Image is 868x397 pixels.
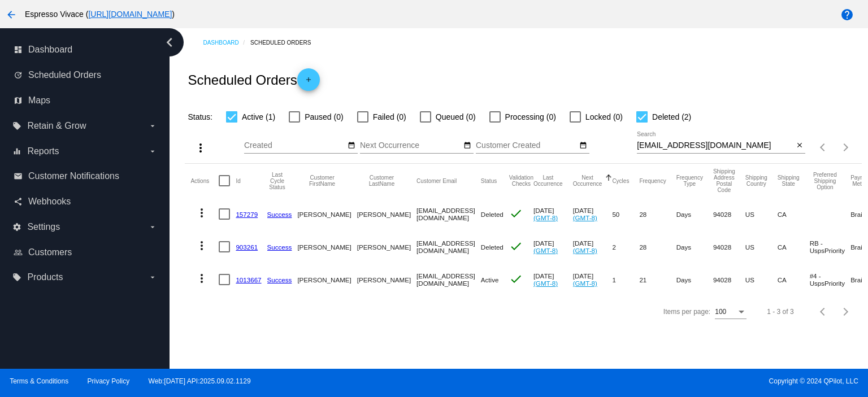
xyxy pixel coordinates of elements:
[533,198,573,230] mat-cell: [DATE]
[481,211,504,218] span: Deleted
[663,308,710,316] div: Items per page:
[533,280,558,287] a: (GMT-8)
[612,198,639,230] mat-cell: 50
[579,141,587,150] mat-icon: date_range
[812,136,835,159] button: Previous page
[357,230,416,263] mat-cell: [PERSON_NAME]
[14,197,23,206] i: share
[28,95,50,106] span: Maps
[840,8,854,21] mat-icon: help
[148,223,157,232] i: arrow_drop_down
[481,177,497,184] button: Change sorting for Status
[148,121,157,130] i: arrow_drop_down
[195,206,209,220] mat-icon: more_vert
[476,141,578,150] input: Customer Created
[639,198,676,230] mat-cell: 28
[416,230,481,263] mat-cell: [EMAIL_ADDRESS][DOMAIN_NAME]
[835,300,857,323] button: Next page
[533,174,563,187] button: Change sorting for LastOccurrenceUtc
[348,141,355,150] mat-icon: date_range
[778,198,810,230] mat-cell: CA
[745,263,778,296] mat-cell: US
[793,140,805,152] button: Clear
[236,211,258,218] a: 157279
[715,308,747,316] mat-select: Items per page:
[5,8,18,21] mat-icon: arrow_back
[188,112,212,121] span: Status:
[357,174,406,187] button: Change sorting for CustomerLastName
[573,174,602,187] button: Change sorting for NextOccurrenceUtc
[533,214,558,221] a: (GMT-8)
[637,141,793,150] input: Search
[12,147,21,156] i: equalizer
[676,263,713,296] mat-cell: Days
[267,172,288,190] button: Change sorting for LastProcessingCycleId
[267,211,292,218] a: Success
[533,230,573,263] mat-cell: [DATE]
[297,230,357,263] mat-cell: [PERSON_NAME]
[194,141,207,155] mat-icon: more_vert
[612,263,639,296] mat-cell: 1
[778,230,810,263] mat-cell: CA
[88,377,130,385] a: Privacy Policy
[505,110,556,124] span: Processing (0)
[188,68,319,91] h2: Scheduled Orders
[509,164,533,198] mat-header-cell: Validation Checks
[573,214,597,221] a: (GMT-8)
[267,243,292,251] a: Success
[416,177,457,184] button: Change sorting for CustomerEmail
[745,198,778,230] mat-cell: US
[573,280,597,287] a: (GMT-8)
[27,272,63,282] span: Products
[14,91,157,110] a: map Maps
[203,34,250,51] a: Dashboard
[481,243,504,251] span: Deleted
[373,110,406,124] span: Failed (0)
[250,34,321,51] a: Scheduled Orders
[12,273,21,282] i: local_offer
[573,263,613,296] mat-cell: [DATE]
[14,66,157,84] a: update Scheduled Orders
[195,272,209,285] mat-icon: more_vert
[302,76,315,89] mat-icon: add
[267,276,292,283] a: Success
[190,164,219,198] mat-header-cell: Actions
[297,174,346,187] button: Change sorting for CustomerFirstName
[416,263,481,296] mat-cell: [EMAIL_ADDRESS][DOMAIN_NAME]
[652,110,691,124] span: Deleted (2)
[481,276,499,283] span: Active
[148,147,157,156] i: arrow_drop_down
[297,263,357,296] mat-cell: [PERSON_NAME]
[713,263,745,296] mat-cell: 94028
[236,243,258,251] a: 903261
[14,248,23,257] i: people_outline
[242,110,275,124] span: Active (1)
[533,263,573,296] mat-cell: [DATE]
[27,222,60,232] span: Settings
[676,230,713,263] mat-cell: Days
[810,230,850,263] mat-cell: RB - UspsPriority
[509,239,523,253] mat-icon: check
[12,223,21,232] i: settings
[767,308,793,316] div: 1 - 3 of 3
[612,230,639,263] mat-cell: 2
[27,121,86,131] span: Retain & Grow
[14,45,23,54] i: dashboard
[573,247,597,254] a: (GMT-8)
[14,96,23,105] i: map
[715,308,726,316] span: 100
[573,198,613,230] mat-cell: [DATE]
[297,198,357,230] mat-cell: [PERSON_NAME]
[14,167,157,185] a: email Customer Notifications
[25,10,175,19] span: Espresso Vivace ( )
[810,172,840,190] button: Change sorting for PreferredShippingOption
[509,207,523,220] mat-icon: check
[88,10,172,19] a: [URL][DOMAIN_NAME]
[573,230,613,263] mat-cell: [DATE]
[28,45,72,55] span: Dashboard
[676,174,703,187] button: Change sorting for FrequencyType
[14,243,157,261] a: people_outline Customers
[236,177,240,184] button: Change sorting for Id
[585,110,623,124] span: Locked (0)
[12,121,21,130] i: local_offer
